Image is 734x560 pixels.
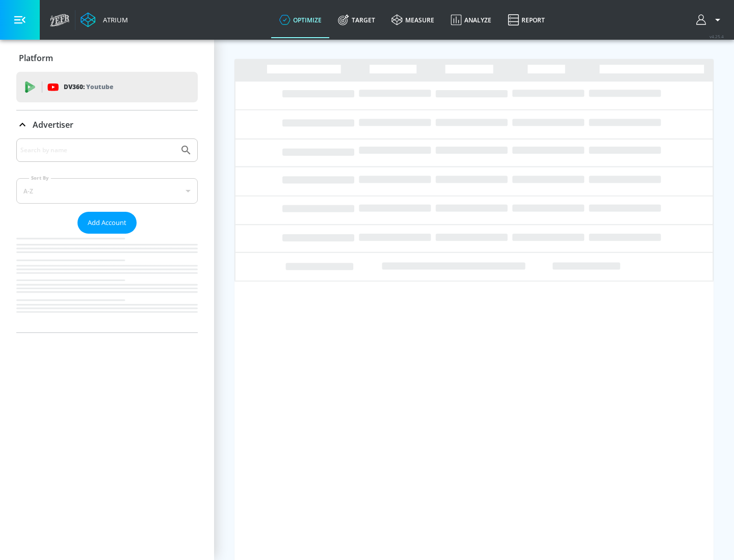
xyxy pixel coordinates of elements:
nav: list of Advertiser [16,234,198,332]
input: Search by name [20,144,175,157]
div: Atrium [99,15,128,24]
span: v 4.25.4 [710,34,724,39]
p: Platform [19,52,53,64]
a: optimize [271,2,330,38]
button: Add Account [77,212,137,234]
a: Analyze [442,2,500,38]
div: A-Z [16,178,198,204]
p: DV360: [64,81,113,93]
div: Advertiser [16,138,198,332]
label: Sort By [29,175,51,181]
a: Target [330,2,383,38]
span: Add Account [88,217,126,229]
div: Platform [16,44,198,72]
div: Advertiser [16,110,198,139]
a: Report [500,2,553,38]
a: Atrium [81,12,128,27]
p: Advertiser [33,119,73,130]
a: measure [383,2,442,38]
div: DV360: Youtube [16,72,198,102]
p: Youtube [86,81,113,92]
